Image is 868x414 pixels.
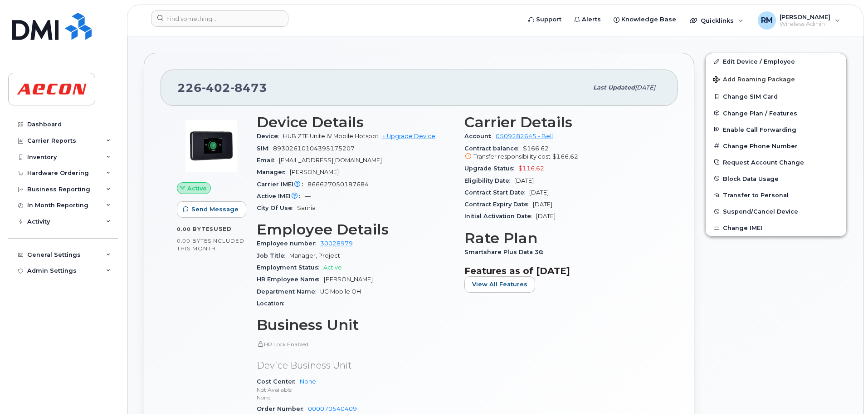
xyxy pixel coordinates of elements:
[257,394,454,401] p: None
[621,15,676,24] span: Knowledge Base
[464,249,548,255] span: Smartshare Plus Data 36
[464,145,523,152] span: Contract balance
[202,81,230,95] span: 402
[184,119,239,173] img: image20231002-3703462-9mpqx.jpeg
[706,105,846,121] button: Change Plan / Features
[635,84,655,91] span: [DATE]
[257,240,320,247] span: Employee number
[464,145,661,161] span: $166.62
[780,20,830,28] span: Wireless Admin
[257,264,323,271] span: Employment Status
[706,88,846,105] button: Change SIM Card
[289,252,340,259] span: Manager, Project
[706,219,846,236] button: Change IMEI
[552,153,578,160] span: $166.62
[257,317,454,333] h3: Business Unit
[464,230,661,246] h3: Rate Plan
[257,221,454,238] h3: Employee Details
[257,133,283,140] span: Device
[464,265,661,276] h3: Features as of [DATE]
[257,157,279,164] span: Email
[607,10,683,29] a: Knowledge Base
[706,53,846,70] a: Edit Device / Employee
[706,187,846,203] button: Transfer to Personal
[706,121,846,138] button: Enable Call Forwarding
[582,15,601,24] span: Alerts
[257,205,297,211] span: City Of Use
[177,201,246,218] button: Send Message
[257,276,324,283] span: HR Employee Name
[464,201,533,208] span: Contract Expiry Date
[257,378,300,385] span: Cost Center
[701,17,734,24] span: Quicklinks
[257,145,273,152] span: SIM
[257,386,454,394] p: Not Available
[568,10,607,29] a: Alerts
[191,205,239,214] span: Send Message
[257,405,308,412] span: Order Number
[177,238,211,244] span: 0.00 Bytes
[177,237,244,252] span: included this month
[324,276,373,283] span: [PERSON_NAME]
[308,405,357,412] a: 000070540409
[473,153,551,160] span: Transfer responsibility cost
[536,15,561,24] span: Support
[279,157,382,164] span: [EMAIL_ADDRESS][DOMAIN_NAME]
[593,84,635,91] span: Last updated
[464,177,514,184] span: Eligibility Date
[464,114,661,130] h3: Carrier Details
[382,133,435,140] a: + Upgrade Device
[464,165,518,172] span: Upgrade Status
[177,226,214,232] span: 0.00 Bytes
[297,205,316,211] span: Sarnia
[713,76,795,85] span: Add Roaming Package
[529,189,549,196] span: [DATE]
[257,252,289,259] span: Job Title
[320,288,361,295] span: UG Mobile OH
[257,359,454,372] p: Device Business Unit
[187,184,207,193] span: Active
[706,170,846,187] button: Block Data Usage
[320,240,353,247] a: 30028979
[706,138,846,154] button: Change Phone Number
[723,126,796,133] span: Enable Call Forwarding
[706,154,846,170] button: Request Account Change
[536,213,556,219] span: [DATE]
[257,288,320,295] span: Department Name
[472,280,527,289] span: View All Features
[290,169,339,175] span: [PERSON_NAME]
[257,340,454,348] p: HR Lock Enabled
[464,189,529,196] span: Contract Start Date
[751,11,846,30] div: Robyn Morgan
[706,203,846,219] button: Suspend/Cancel Device
[151,10,288,27] input: Find something...
[723,208,798,215] span: Suspend/Cancel Device
[464,133,496,140] span: Account
[257,169,290,175] span: Manager
[533,201,552,208] span: [DATE]
[683,11,750,30] div: Quicklinks
[257,193,305,200] span: Active IMEI
[522,10,568,29] a: Support
[283,133,379,140] span: HUB ZTE Unite IV Mobile Hotspot
[214,225,232,232] span: used
[177,81,267,95] span: 226
[464,213,536,219] span: Initial Activation Date
[464,276,535,293] button: View All Features
[257,300,288,307] span: Location
[518,165,544,172] span: $116.62
[761,15,773,26] span: RM
[257,114,454,130] h3: Device Details
[230,81,267,95] span: 8473
[273,145,355,152] span: 89302610104395175207
[305,193,311,200] span: —
[323,264,342,271] span: Active
[780,13,830,20] span: [PERSON_NAME]
[257,181,307,188] span: Carrier IMEI
[723,110,797,116] span: Change Plan / Features
[307,181,369,188] span: 866627050187684
[706,70,846,88] button: Add Roaming Package
[514,177,534,184] span: [DATE]
[300,378,316,385] a: None
[496,133,553,140] a: 0509282645 - Bell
